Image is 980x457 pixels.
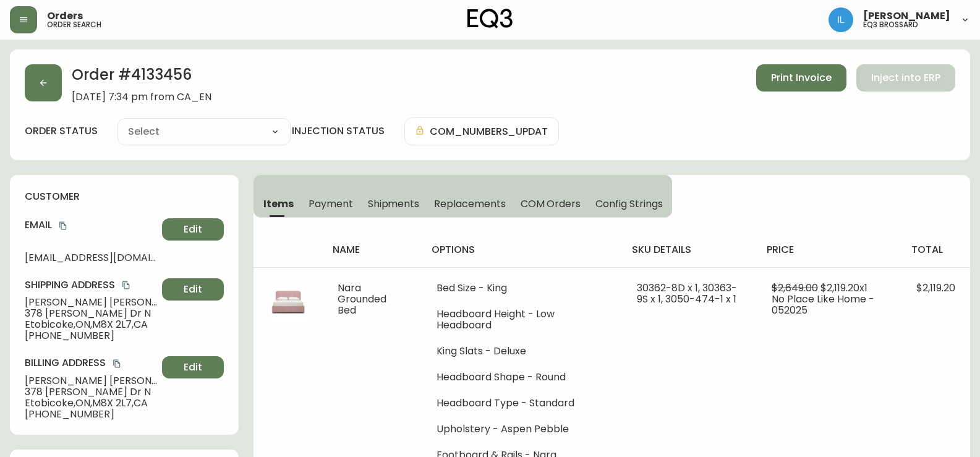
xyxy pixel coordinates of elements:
li: Upholstery - Aspen Pebble [437,424,607,435]
button: Edit [162,278,224,301]
span: Edit [184,223,202,236]
button: Edit [162,356,224,378]
h5: order search [47,21,101,28]
span: Etobicoke , ON , M8X 2L7 , CA [25,319,157,330]
li: Headboard Shape - Round [437,372,607,383]
span: Replacements [434,197,505,210]
span: Nara Grounded Bed [338,281,386,317]
span: Items [263,197,294,210]
h4: sku details [632,243,747,257]
span: COM Orders [521,197,581,210]
span: Edit [184,283,202,296]
span: $2,119.20 x 1 [820,281,867,295]
span: 378 [PERSON_NAME] Dr N [25,387,157,398]
button: copy [120,279,132,291]
li: Headboard Type - Standard [437,398,607,409]
li: Headboard Height - Low Headboard [437,309,607,331]
h4: injection status [292,124,385,138]
label: order status [25,124,98,138]
h5: eq3 brossard [863,21,918,28]
span: 30362-8D x 1, 30363-9S x 1, 3050-474-1 x 1 [637,281,737,306]
span: Etobicoke , ON , M8X 2L7 , CA [25,398,157,409]
li: King Slats - Deluxe [437,346,607,357]
span: No Place Like Home - 052025 [772,292,874,317]
span: Orders [47,11,83,21]
span: $2,649.00 [772,281,818,295]
h4: total [911,243,960,257]
button: copy [111,357,123,370]
button: Edit [162,218,224,241]
h4: name [333,243,411,257]
span: Print Invoice [771,71,832,85]
span: Payment [309,197,353,210]
span: Shipments [368,197,420,210]
img: b0bfbc0a-3505-4533-a839-88b682f86fd8Optional[nara-grounded-pink-queen-bed].jpg [268,283,308,322]
h4: price [767,243,892,257]
span: [DATE] 7:34 pm from CA_EN [72,92,211,103]
img: 998f055460c6ec1d1452ac0265469103 [829,7,853,32]
span: $2,119.20 [916,281,955,295]
h4: Shipping Address [25,278,157,292]
span: Edit [184,361,202,374]
h4: options [432,243,612,257]
img: logo [467,9,513,28]
li: Bed Size - King [437,283,607,294]
h2: Order # 4133456 [72,64,211,92]
span: [PERSON_NAME] [PERSON_NAME] [25,375,157,387]
h4: Billing Address [25,356,157,370]
span: [EMAIL_ADDRESS][DOMAIN_NAME] [25,252,157,263]
span: [PERSON_NAME] [PERSON_NAME] [25,297,157,308]
span: 378 [PERSON_NAME] Dr N [25,308,157,319]
h4: Email [25,218,157,232]
button: Print Invoice [756,64,846,92]
span: [PHONE_NUMBER] [25,409,157,420]
span: [PERSON_NAME] [863,11,950,21]
span: [PHONE_NUMBER] [25,330,157,341]
span: Config Strings [595,197,662,210]
button: copy [57,220,69,232]
h4: customer [25,190,224,203]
